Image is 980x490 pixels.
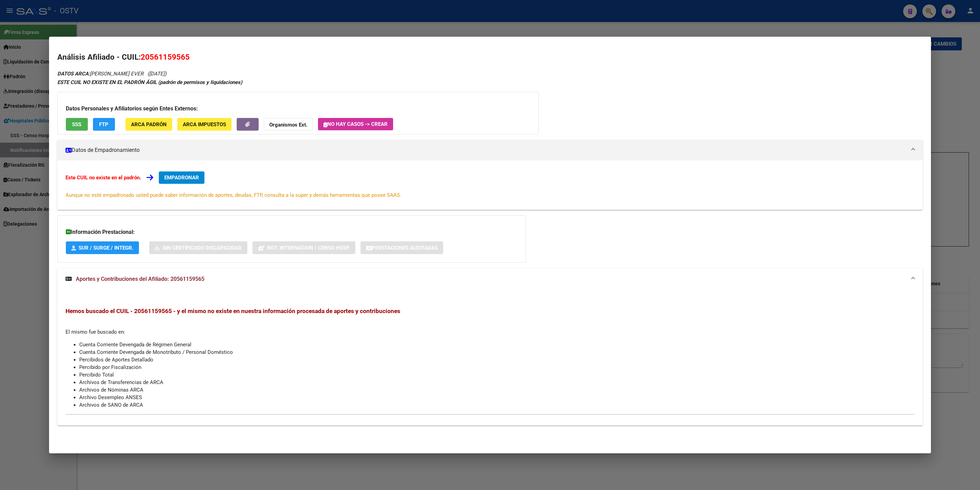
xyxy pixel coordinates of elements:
[149,241,247,254] button: Sin Certificado Discapacidad
[126,118,172,131] button: ARCA Padrón
[66,175,141,181] strong: Este CUIL no existe en el padrón.
[76,276,204,282] span: Aportes y Contribuciones del Afiliado: 20561159565
[57,140,923,160] mat-expansion-panel-header: Datos de Empadronamiento
[131,121,167,128] span: ARCA Padrón
[269,122,307,128] strong: Organismos Ext.
[57,160,923,210] div: Datos de Empadronamiento
[93,118,115,131] button: FTP
[79,363,914,371] li: Percibido por Fiscalización
[323,121,388,127] span: No hay casos -> Crear
[66,192,401,198] span: Aunque no esté empadronado usted puede saber información de aportes, deudas, FTP, consulta a la s...
[252,241,355,254] button: Not. Internacion / Censo Hosp.
[66,228,517,236] h3: Información Prestacional:
[318,118,393,130] button: No hay casos -> Crear
[141,52,190,61] span: 20561159565
[57,71,90,77] strong: DATOS ARCA:
[99,121,108,128] span: FTP
[66,105,530,113] h3: Datos Personales y Afiliatorios según Entes Externos:
[79,371,914,379] li: Percibido Total
[372,245,438,251] span: Prestaciones Auditadas
[66,146,906,154] mat-panel-title: Datos de Empadronamiento
[57,290,923,426] div: Aportes y Contribuciones del Afiliado: 20561159565
[79,356,914,363] li: Percibidos de Aportes Detallado
[79,386,914,394] li: Archivos de Nóminas ARCA
[79,245,133,251] span: SUR / SURGE / INTEGR.
[164,175,199,181] span: EMPADRONAR
[267,245,350,251] span: Not. Internacion / Censo Hosp.
[163,245,242,251] span: Sin Certificado Discapacidad
[79,348,914,356] li: Cuenta Corriente Devengada de Monotributo / Personal Doméstico
[66,241,139,254] button: SUR / SURGE / INTEGR.
[57,268,923,290] mat-expansion-panel-header: Aportes y Contribuciones del Afiliado: 20561159565
[159,171,204,184] button: EMPADRONAR
[66,307,914,409] div: El mismo fue buscado en:
[147,71,166,77] span: ([DATE])
[361,241,443,254] button: Prestaciones Auditadas
[264,118,313,131] button: Organismos Ext.
[79,394,914,401] li: Archivo Desempleo ANSES
[57,51,923,63] h2: Análisis Afiliado - CUIL:
[79,401,914,409] li: Archivos de SANO de ARCA
[66,308,400,314] span: Hemos buscado el CUIL - 20561159565 - y el mismo no existe en nuestra información procesada de ap...
[57,71,143,77] span: [PERSON_NAME] EVER
[57,79,242,85] strong: ESTE CUIL NO EXISTE EN EL PADRÓN ÁGIL (padrón de permisos y liquidaciones)
[79,341,914,348] li: Cuenta Corriente Devengada de Régimen General
[66,118,88,131] button: SSS
[183,121,226,128] span: ARCA Impuestos
[957,467,973,483] iframe: Intercom live chat
[72,121,81,128] span: SSS
[79,379,914,386] li: Archivos de Transferencias de ARCA
[177,118,232,131] button: ARCA Impuestos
